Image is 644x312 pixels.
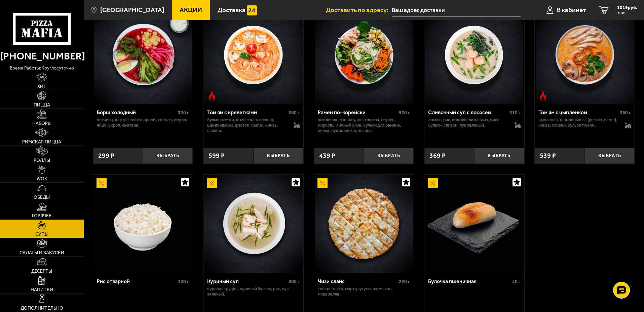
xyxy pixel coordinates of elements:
span: Обеды [34,195,50,200]
a: Острое блюдоТом ям с креветками [203,6,303,104]
span: 40 г [512,279,521,284]
span: Санкт-Петербург, улица Лёни Голикова, 84, подъезд 1 [392,4,521,16]
span: 1 шт. [617,11,637,15]
input: Ваш адрес доставки [392,4,521,16]
span: Салаты и закуски [20,251,64,255]
p: тонкое тесто, сыр сулугуни, пармезан, моцарелла. [318,286,410,297]
img: Рис отварной [94,175,192,273]
div: Чизи слайс [318,278,397,284]
span: Роллы [34,158,50,163]
span: Пицца [34,103,50,107]
span: 100 г [178,279,189,284]
a: АкционныйРис отварной [93,175,193,273]
a: АкционныйКуриный суп [203,175,303,273]
span: 320 г [178,110,189,116]
img: Куриный суп [204,175,302,273]
span: Дополнительно [21,306,63,311]
img: 15daf4d41897b9f0e9f617042186c801.svg [247,5,257,15]
span: Римская пицца [22,140,61,144]
div: Том ям с креветками [207,109,287,116]
button: Выбрать [364,148,414,164]
span: 299 ₽ [98,152,114,159]
span: Хит [37,84,46,89]
p: цыпленок, лапша удон, томаты, огурец, морковь, яичный блин, бульон для рамена, кинза, лук зеленый... [318,117,410,133]
span: Доставить по адресу: [326,7,392,13]
span: 520 г [399,110,410,116]
a: АкционныйЧизи слайс [314,175,414,273]
div: Борщ холодный [97,109,177,116]
img: Острое блюдо [538,91,548,101]
img: Рамен по-корейски [315,6,413,104]
span: 599 ₽ [209,152,225,159]
button: Выбрать [143,148,193,164]
span: 1019 руб. [617,5,637,10]
p: бульон том ям, креветка тигровая, шампиньоны, [PERSON_NAME], кинза, сливки. [207,117,287,133]
img: Акционный [317,178,328,188]
img: Акционный [207,178,217,188]
span: [GEOGRAPHIC_DATA] [100,7,164,13]
img: Борщ холодный [94,6,192,104]
div: Рис отварной [97,278,177,284]
img: Острое блюдо [207,91,217,101]
a: АкционныйБулочка пшеничная [424,175,524,273]
p: ветчина, картофель отварной , свёкла, огурец, яйцо, укроп, сметана. [97,117,189,128]
a: Борщ холодный [93,6,193,104]
span: Десерты [31,269,52,274]
span: В кабинет [557,7,586,13]
button: Выбрать [585,148,635,164]
span: WOK [37,177,47,181]
img: Акционный [97,178,107,188]
div: Куриный суп [207,278,287,284]
span: 220 г [399,279,410,284]
div: Том ям с цыплёнком [538,109,618,116]
a: Рамен по-корейски [314,6,414,104]
img: Сливочный суп с лососем [425,6,523,104]
span: 360 г [620,110,631,116]
img: Акционный [428,178,438,188]
p: цыпленок, шампиньоны, [PERSON_NAME], кинза, сливки, бульон том ям. [538,117,618,128]
span: Акции [180,7,202,13]
span: Наборы [32,121,51,126]
span: 300 г [289,279,300,284]
div: Булочка пшеничная [428,278,510,284]
img: Булочка пшеничная [425,175,523,273]
a: Сливочный суп с лососем [424,6,524,104]
p: лосось, рис, водоросли вакамэ, мисо бульон, сливки, лук зеленый. [428,117,508,128]
button: Выбрать [474,148,524,164]
span: 369 ₽ [429,152,446,159]
span: Супы [35,232,48,237]
span: Горячее [32,214,51,218]
a: Острое блюдоТом ям с цыплёнком [535,6,635,104]
div: Рамен по-корейски [318,109,397,116]
img: Том ям с цыплёнком [536,6,634,104]
span: Напитки [31,287,53,292]
span: 439 ₽ [319,152,335,159]
img: Том ям с креветками [204,6,302,104]
span: Доставка [218,7,245,13]
div: Сливочный суп с лососем [428,109,508,116]
span: 360 г [289,110,300,116]
button: Выбрать [254,148,303,164]
span: 310 г [509,110,521,116]
img: Чизи слайс [315,175,413,273]
p: куриная грудка, куриный бульон, рис, лук зеленый. [207,286,300,297]
span: 539 ₽ [540,152,556,159]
